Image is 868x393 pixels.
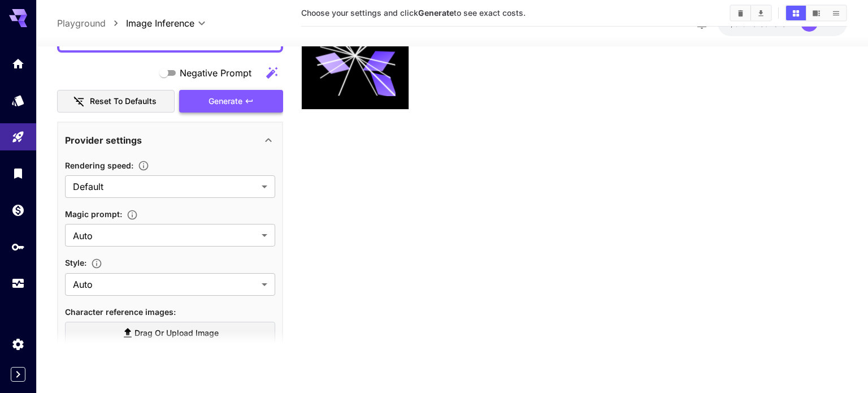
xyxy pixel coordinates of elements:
[731,6,750,20] button: Clear Images
[11,130,25,144] div: Playground
[752,19,792,28] span: credits left
[730,5,772,21] div: Clear ImagesDownload All
[65,209,122,219] span: Magic prompt :
[179,90,283,113] button: Generate
[57,16,106,30] a: Playground
[57,90,175,113] button: Reset to defaults
[826,6,846,20] button: Show images in list view
[11,203,25,217] div: Wallet
[134,326,219,340] span: Drag or upload image
[65,133,142,147] p: Provider settings
[786,6,806,20] button: Show images in grid view
[57,16,126,30] nav: breadcrumb
[73,229,257,243] span: Auto
[209,94,242,109] span: Generate
[11,337,25,351] div: Settings
[11,240,25,254] div: API Keys
[65,127,275,154] div: Provider settings
[418,8,454,18] b: Generate
[729,19,752,28] span: $8.81
[126,16,194,30] span: Image Inference
[11,166,25,180] div: Library
[11,93,25,107] div: Models
[73,180,257,194] span: Default
[65,258,86,268] span: Style :
[301,8,526,18] span: Choose your settings and click to see exact costs.
[785,5,847,21] div: Show images in grid viewShow images in video viewShow images in list view
[65,161,133,170] span: Rendering speed :
[806,6,826,20] button: Show images in video view
[751,6,771,20] button: Download All
[11,367,25,382] button: Expand sidebar
[65,307,176,317] span: Character reference images :
[11,57,25,71] div: Home
[180,66,251,80] span: Negative Prompt
[11,277,25,291] div: Usage
[65,322,275,345] label: Drag or upload image
[73,278,257,292] span: Auto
